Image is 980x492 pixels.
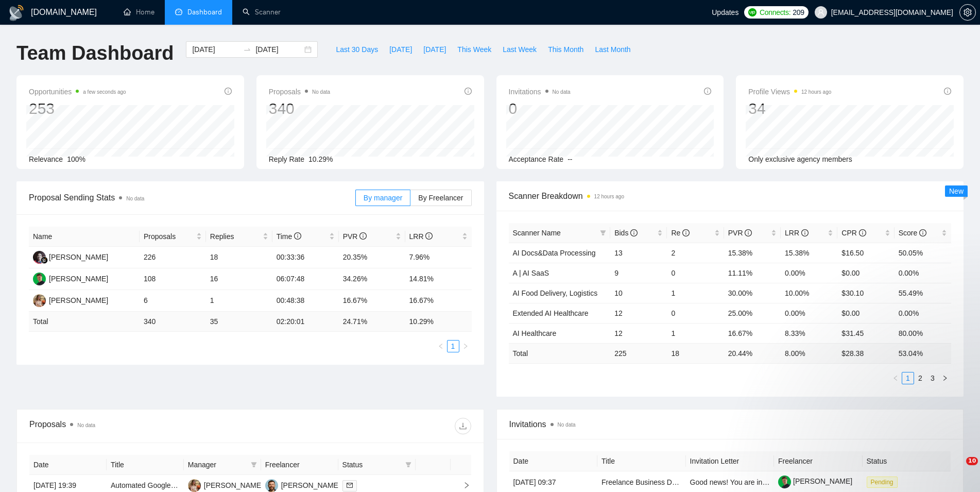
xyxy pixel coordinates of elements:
td: 7.96% [405,247,472,268]
button: [DATE] [418,41,452,58]
img: VK [265,479,278,492]
td: 8.33% [781,323,837,343]
td: 10 [610,283,667,303]
span: Last Week [503,44,537,55]
li: 2 [914,372,926,384]
span: By manager [364,194,402,202]
div: [PERSON_NAME] [49,251,108,263]
td: 15.38% [781,243,837,263]
td: 00:48:38 [272,290,339,312]
td: 225 [610,343,667,363]
td: 14.81% [405,268,472,290]
div: 34 [748,99,831,118]
span: filter [251,462,257,468]
span: Time [277,232,301,241]
span: right [462,343,469,349]
a: Extended AI Healthcare [513,309,589,317]
span: Relevance [29,155,63,163]
a: setting [959,8,976,16]
div: 253 [29,99,126,118]
a: AI Docs&Data Processing [513,249,596,257]
span: 10 [966,457,978,465]
td: 0.00% [781,303,837,323]
td: $16.50 [837,243,894,263]
div: 340 [269,99,330,118]
td: 02:20:01 [272,312,339,332]
span: New [949,187,964,195]
input: End date [255,44,302,55]
div: [PERSON_NAME] [204,480,263,491]
span: This Month [548,44,583,55]
span: filter [405,462,411,468]
td: 55.49% [895,283,951,303]
input: Start date [192,44,239,55]
td: 6 [140,290,206,312]
span: LRR [409,232,433,241]
div: [PERSON_NAME] [49,273,108,284]
img: c1CkLHUIwD5Ucvm7oiXNAph9-NOmZLZpbVsUrINqn_V_EzHsJW7P7QxldjUFcJOdWX [778,476,791,488]
a: AV[PERSON_NAME] [188,481,263,489]
td: 53.04 % [895,343,951,363]
img: AV [188,479,201,492]
img: logo [8,5,25,21]
span: left [892,375,899,381]
th: Manager [184,455,261,475]
a: 1 [902,372,914,384]
td: 13 [610,243,667,263]
button: right [459,340,472,352]
span: info-circle [359,232,367,240]
li: 3 [926,372,939,384]
a: VK[PERSON_NAME] [265,481,340,489]
img: AV [33,294,46,307]
span: info-circle [630,229,638,236]
th: Title [107,455,184,475]
a: SS[PERSON_NAME] [33,252,108,261]
th: Freelancer [261,455,338,475]
span: PVR [343,232,367,241]
span: Invitations [509,418,951,431]
td: 16.67% [339,290,405,312]
span: 10.29% [308,155,333,163]
span: Opportunities [29,86,126,98]
div: [PERSON_NAME] [49,295,108,306]
span: 100% [67,155,85,163]
span: filter [600,230,606,236]
button: This Month [542,41,589,58]
button: left [889,372,902,384]
span: [DATE] [389,44,412,55]
span: setting [960,8,975,16]
td: 9 [610,263,667,283]
td: 8.00 % [781,343,837,363]
span: Bids [614,229,638,237]
td: $0.00 [837,263,894,283]
span: info-circle [225,88,232,95]
td: 20.44 % [724,343,781,363]
td: 20.35% [339,247,405,268]
a: AV[PERSON_NAME] [33,296,108,304]
span: Profile Views [748,86,831,98]
th: Replies [206,227,272,247]
a: 3 [927,372,938,384]
span: 209 [793,7,804,18]
span: left [438,343,444,349]
div: [PERSON_NAME] [281,480,340,491]
td: 11.11% [724,263,781,283]
th: Date [509,451,598,471]
span: Updates [712,8,738,16]
span: info-circle [682,229,690,236]
li: 1 [447,340,459,352]
td: 12 [610,323,667,343]
span: CPR [841,229,866,237]
span: Scanner Name [513,229,561,237]
span: right [942,375,948,381]
span: user [817,9,824,16]
a: homeHome [124,8,154,16]
a: AI Healthcare [513,329,557,337]
td: 34.26% [339,268,405,290]
span: Only exclusive agency members [748,155,852,163]
li: Next Page [939,372,951,384]
td: 1 [667,283,724,303]
time: a few seconds ago [83,89,126,95]
td: 80.00% [895,323,951,343]
button: This Week [452,41,497,58]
